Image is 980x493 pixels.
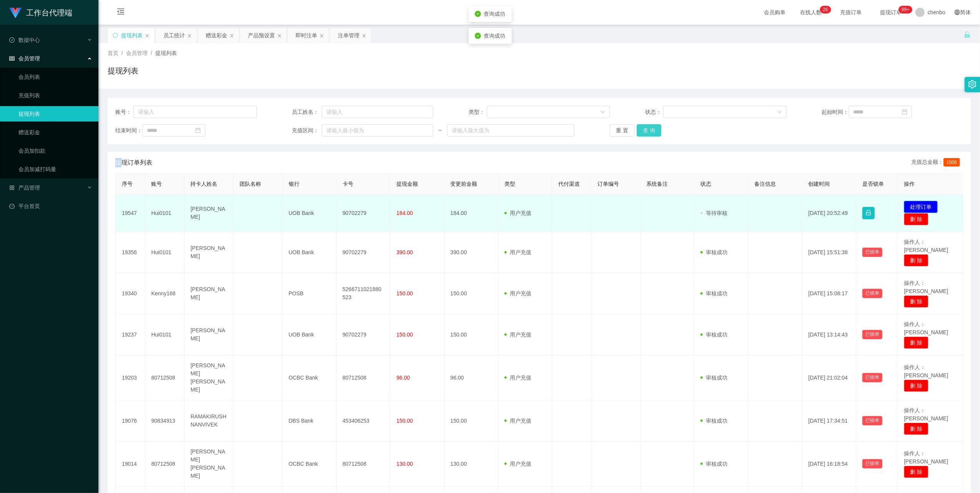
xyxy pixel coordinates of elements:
td: 150.00 [444,400,498,441]
i: 图标: sync [113,33,118,38]
span: 操作人：[PERSON_NAME] [904,280,948,294]
span: 操作人：[PERSON_NAME] [904,407,948,421]
span: 150.00 [396,418,413,424]
i: 图标: appstore-o [9,185,15,190]
span: 用户充值 [504,418,531,424]
h1: 提现列表 [108,65,138,77]
i: 图标: down [777,110,782,115]
span: 审核成功 [700,290,727,296]
span: 员工姓名： [292,108,321,116]
i: 图标: close [145,33,150,38]
span: 订单编号 [597,181,619,187]
span: 96.00 [396,375,410,381]
span: 390.00 [396,249,413,255]
td: 150.00 [444,273,498,314]
td: 19356 [116,232,145,273]
td: 390.00 [444,232,498,273]
span: 提现订单列表 [115,158,152,167]
span: 团队名称 [240,181,261,187]
span: 起始时间： [822,108,849,116]
span: 提现金额 [396,181,418,187]
td: POSB [283,273,336,314]
td: 90702279 [336,195,390,232]
span: 首页 [108,50,118,56]
button: 图标: lock [862,207,875,219]
td: [DATE] 17:34:51 [802,400,856,441]
button: 处理订单 [904,201,938,213]
input: 请输入 [133,106,257,118]
span: 操作 [904,181,915,187]
i: 图标: unlock [964,31,971,38]
span: 审核成功 [700,331,727,338]
span: 银行 [289,181,299,187]
i: 图标: menu-fold [108,0,134,25]
span: 用户充值 [504,375,531,381]
span: 数据中心 [9,37,40,43]
span: 产品管理 [9,185,40,191]
td: [PERSON_NAME] [185,195,234,232]
span: 等待审核 [700,210,727,216]
span: 用户充值 [504,249,531,255]
td: 90834913 [145,400,185,441]
span: 用户充值 [504,331,531,338]
span: 审核成功 [700,461,727,467]
p: 2 [823,6,825,13]
i: 图标: close [362,33,366,38]
span: / [121,50,123,56]
td: DBS Bank [283,400,336,441]
div: 提现列表 [121,28,143,43]
i: 图标: global [955,10,960,15]
span: 卡号 [343,181,353,187]
i: 图标: check-circle-o [9,37,15,43]
span: 变更前金额 [451,181,478,187]
button: 已锁单 [862,373,882,382]
button: 删 除 [904,295,928,308]
i: 图标: calendar [902,109,907,115]
span: 系统备注 [647,181,668,187]
button: 重 置 [610,124,634,137]
td: 96.00 [444,355,498,400]
button: 删 除 [904,466,928,478]
span: 1506 [943,158,960,167]
i: icon: check-circle [475,11,481,17]
button: 已锁单 [862,248,882,257]
span: 结束时间： [115,127,142,135]
div: 充值总金额： [911,158,963,167]
td: 150.00 [444,314,498,355]
span: 备注信息 [754,181,776,187]
span: 用户充值 [504,461,531,467]
td: UOB Bank [283,232,336,273]
div: 赠送彩金 [206,28,227,43]
button: 已锁单 [862,289,882,298]
td: [PERSON_NAME] [185,273,234,314]
span: ~ [433,127,447,135]
sup: 1049 [898,6,912,13]
td: [DATE] 15:08:17 [802,273,856,314]
td: 5266711021880523 [336,273,390,314]
span: 类型 [504,181,515,187]
span: 充值区间： [292,127,321,135]
span: 150.00 [396,331,413,338]
a: 会员加扣款 [18,143,92,158]
i: 图标: close [230,33,234,38]
span: 账号： [115,108,133,116]
button: 删 除 [904,380,928,392]
span: 130.00 [396,461,413,467]
td: 19340 [116,273,145,314]
span: 审核成功 [700,375,727,381]
input: 请输入 [322,106,433,118]
td: OCBC Bank [283,355,336,400]
td: 19547 [116,195,145,232]
h1: 工作台代理端 [26,0,72,25]
span: / [151,50,152,56]
span: 审核成功 [700,249,727,255]
span: 操作人：[PERSON_NAME] [904,321,948,335]
td: 453406253 [336,400,390,441]
span: 序号 [122,181,133,187]
i: 图标: down [601,110,605,115]
td: 80712508 [336,355,390,400]
button: 删 除 [904,423,928,435]
td: OCBC Bank [283,441,336,486]
td: 130.00 [444,441,498,486]
span: 账号 [151,181,162,187]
